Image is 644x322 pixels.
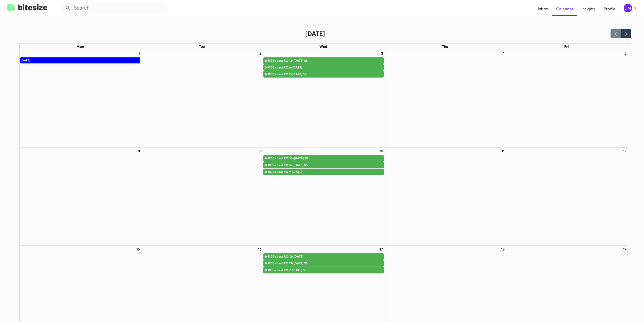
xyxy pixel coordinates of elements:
div: Last RO 10-[DATE] SS [277,156,383,161]
td: September 4, 2025 [384,50,506,148]
a: September 16, 2025 [257,246,263,253]
div: Last RO 13-[DATE] SS [277,58,383,63]
a: September 3, 2025 [380,50,384,57]
a: Inbox [534,2,552,16]
div: 11:35a [268,169,276,174]
a: Tuesday [198,44,206,50]
div: 11:35a [268,254,276,259]
div: Last RO 12-[DATE] [277,254,383,259]
div: Last RO 16-[DATE] SS [277,163,383,168]
h2: [DATE] [305,30,325,38]
div: 11:35a [268,268,276,273]
a: Wednesday [318,44,328,50]
a: September 17, 2025 [379,246,384,253]
td: September 1, 2025 [20,50,141,148]
div: 11:35a [268,58,276,63]
td: September 5, 2025 [506,50,627,148]
a: Thursday [441,44,449,50]
div: Last RO 13-[DATE] SS [277,261,383,266]
button: DM [619,4,638,12]
div: 11:35a [268,65,276,70]
a: Insights [577,2,600,16]
button: Previous month [611,29,621,38]
td: September 3, 2025 [263,50,384,148]
div: DM [624,4,632,12]
td: September 10, 2025 [263,148,384,245]
a: September 19, 2025 [622,246,627,253]
td: September 8, 2025 [20,148,141,245]
div: Last RO 9-[DATE] [277,169,383,174]
div: [DATE] [20,58,30,63]
a: September 1, 2025 [137,50,141,57]
div: 11:35a [268,156,276,161]
a: September 2, 2025 [259,50,263,57]
a: September 4, 2025 [501,50,506,57]
div: 11:35a [268,72,276,77]
button: Next month [621,29,631,38]
div: Last RO 7-[DATE] SS [277,268,383,273]
a: September 18, 2025 [500,246,506,253]
a: September 12, 2025 [622,148,627,155]
div: Last RO 6-[DATE] [277,65,383,70]
a: Profile [600,2,619,16]
div: 11:35a [268,163,276,168]
td: September 12, 2025 [506,148,627,245]
a: September 15, 2025 [135,246,141,253]
a: September 10, 2025 [378,148,384,155]
div: Last RO 7-[DATE] SS [277,72,383,77]
a: Calendar [552,2,577,16]
a: Monday [75,44,85,50]
a: September 11, 2025 [501,148,506,155]
input: Search [61,2,167,14]
a: September 5, 2025 [623,50,627,57]
a: Friday [563,44,570,50]
a: September 8, 2025 [137,148,141,155]
td: September 2, 2025 [141,50,263,148]
a: September 9, 2025 [259,148,263,155]
td: September 9, 2025 [141,148,263,245]
td: September 11, 2025 [384,148,506,245]
div: 11:35a [268,261,276,266]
